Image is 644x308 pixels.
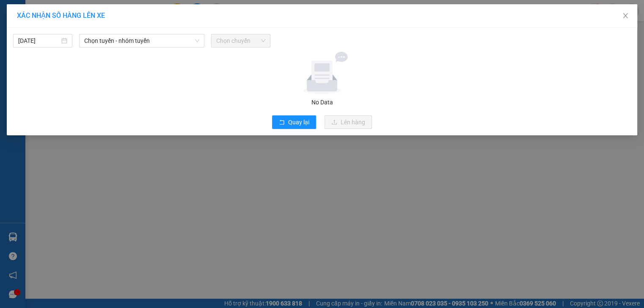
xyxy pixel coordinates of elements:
span: Quay lại [288,118,309,127]
button: uploadLên hàng [325,115,372,129]
span: XÁC NHẬN SỐ HÀNG LÊN XE [17,11,105,20]
button: Close [614,4,637,28]
span: down [195,38,200,43]
span: Chọn chuyến [216,34,265,47]
span: close [622,12,629,19]
div: No Data [12,98,632,107]
input: 15/10/2025 [18,36,60,45]
span: rollback [279,119,285,126]
button: rollbackQuay lại [272,115,316,129]
span: Chọn tuyến - nhóm tuyến [84,34,199,47]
